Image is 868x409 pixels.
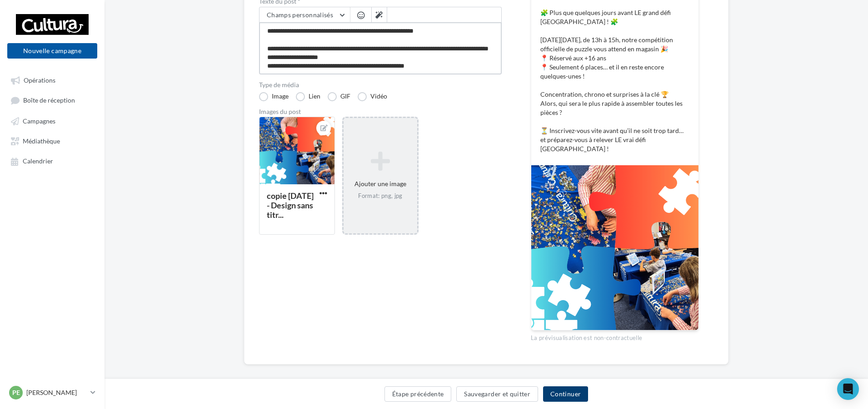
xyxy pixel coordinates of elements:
[23,137,60,145] span: Médiathèque
[26,388,87,397] p: [PERSON_NAME]
[384,386,452,402] button: Étape précédente
[23,117,55,125] span: Campagnes
[358,92,387,101] label: Vidéo
[23,158,53,165] span: Calendrier
[24,76,55,84] span: Opérations
[267,191,314,220] div: copie [DATE] - Design sans titr...
[5,113,99,129] a: Campagnes
[7,43,97,59] button: Nouvelle campagne
[267,11,333,19] span: Champs personnalisés
[7,384,97,401] a: Pe [PERSON_NAME]
[531,330,699,342] div: La prévisualisation est non-contractuelle
[5,92,99,108] a: Boîte de réception
[296,92,320,101] label: Lien
[259,82,502,88] label: Type de média
[259,92,289,101] label: Image
[259,108,502,115] div: Images du post
[5,72,99,88] a: Opérations
[259,7,350,23] button: Champs personnalisés
[5,133,99,149] a: Médiathèque
[12,388,20,397] span: Pe
[328,92,350,101] label: GIF
[540,8,689,153] p: 🧩 Plus que quelques jours avant LE grand défi [GEOGRAPHIC_DATA] ! 🧩 [DATE][DATE], de 13h à 15h, n...
[543,386,588,402] button: Continuer
[456,386,538,402] button: Sauvegarder et quitter
[23,97,75,104] span: Boîte de réception
[5,153,99,169] a: Calendrier
[837,378,859,400] div: Open Intercom Messenger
